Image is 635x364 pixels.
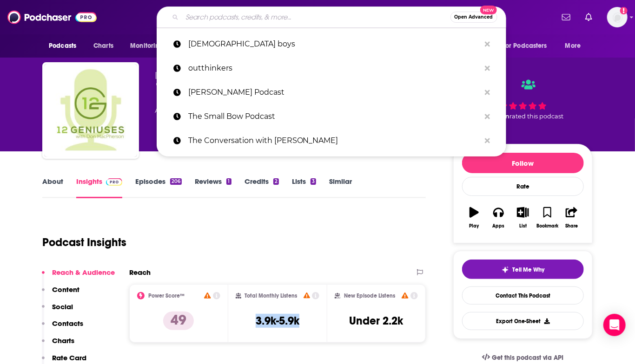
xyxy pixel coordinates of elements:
[106,178,122,186] img: Podchaser Pro
[493,223,505,229] div: Apps
[329,177,352,198] a: Similar
[565,39,581,52] span: More
[565,223,578,229] div: Share
[558,9,574,25] a: Show notifications dropdown
[52,336,74,345] p: Charts
[52,319,83,328] p: Contacts
[42,235,126,249] h1: Podcast Insights
[492,354,564,362] span: Get this podcast via API
[157,6,506,28] div: Search podcasts, credits, & more...
[462,201,486,234] button: Play
[52,302,73,311] p: Social
[462,177,584,196] div: Rate
[513,266,545,273] span: Tell Me Why
[560,201,584,234] button: Share
[536,223,558,229] div: Bookmark
[157,32,506,56] a: [DEMOGRAPHIC_DATA] boys
[52,353,86,362] p: Rate Card
[188,80,480,104] p: Mel Robbins Podcast
[49,39,76,52] span: Podcasts
[607,7,628,27] button: Show profile menu
[455,15,493,19] span: Open Advanced
[480,6,497,14] span: New
[129,268,151,277] h2: Reach
[245,292,298,299] h2: Total Monthly Listens
[124,37,175,55] button: open menu
[42,302,73,319] button: Social
[519,223,527,229] div: List
[188,104,480,129] p: The Small Bow Podcast
[607,7,628,27] img: User Profile
[462,312,584,330] button: Export One-Sheet
[603,314,626,336] div: Open Intercom Messenger
[503,39,547,52] span: For Podcasters
[182,10,450,25] input: Search podcasts, credits, & more...
[535,201,559,234] button: Bookmark
[462,286,584,305] a: Contact This Podcast
[87,37,119,55] a: Charts
[450,12,497,23] button: Open AdvancedNew
[52,285,79,294] p: Content
[135,177,182,198] a: Episodes206
[42,37,88,55] button: open menu
[511,201,535,234] button: List
[42,268,115,285] button: Reach & Audience
[502,266,509,273] img: tell me why sparkle
[509,113,563,120] span: rated this podcast
[226,178,231,185] div: 1
[559,37,593,55] button: open menu
[462,260,584,279] button: tell me why sparkleTell Me Why
[245,177,279,198] a: Credits2
[52,268,115,277] p: Reach & Audience
[273,178,279,185] div: 2
[350,314,403,328] h3: Under 2.2k
[42,319,83,336] button: Contacts
[7,8,97,26] img: Podchaser - Follow, Share and Rate Podcasts
[157,129,506,153] a: The Conversation with [PERSON_NAME]
[496,37,561,55] button: open menu
[453,71,593,128] div: 1 personrated this podcast
[311,178,316,185] div: 3
[470,223,479,229] div: Play
[462,153,584,173] button: Follow
[155,105,349,116] div: A weekly podcast
[130,39,163,52] span: Monitoring
[93,39,113,52] span: Charts
[163,312,194,330] p: 49
[486,201,510,234] button: Apps
[188,32,480,56] p: preacher boys
[620,7,628,14] svg: Add a profile image
[195,177,231,198] a: Reviews1
[44,64,137,157] img: 12 Geniuses Podcast
[607,7,628,27] span: Logged in as megcassidy
[157,104,506,129] a: The Small Bow Podcast
[148,292,185,299] h2: Power Score™
[344,292,395,299] h2: New Episode Listens
[42,177,63,198] a: About
[170,178,182,185] div: 206
[292,177,316,198] a: Lists3
[256,314,299,328] h3: 3.9k-5.9k
[155,71,221,79] span: [PERSON_NAME]
[42,336,74,353] button: Charts
[582,9,596,25] a: Show notifications dropdown
[76,177,122,198] a: InsightsPodchaser Pro
[188,129,480,153] p: The Conversation with Amanda de Cadenet
[188,56,480,80] p: outthinkers
[157,80,506,104] a: [PERSON_NAME] Podcast
[157,56,506,80] a: outthinkers
[42,285,79,302] button: Content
